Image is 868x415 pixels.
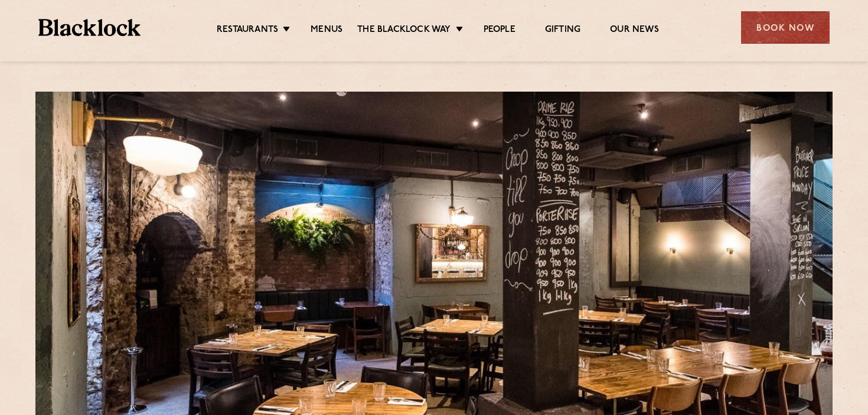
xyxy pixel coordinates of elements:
[357,24,451,37] a: The Blacklock Way
[610,24,659,37] a: Our News
[38,19,141,36] img: BL_Textured_Logo-footer-cropped.svg
[545,24,580,37] a: Gifting
[484,24,515,37] a: People
[311,24,342,37] a: Menus
[217,24,278,37] a: Restaurants
[741,11,830,44] div: Book Now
